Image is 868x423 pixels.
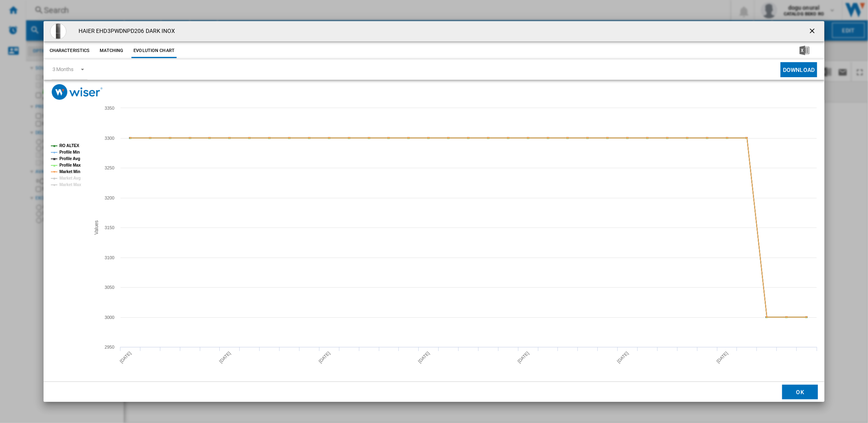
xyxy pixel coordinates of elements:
img: excel-24x24.png [800,46,809,55]
button: getI18NText('BUTTONS.CLOSE_DIALOG') [805,23,821,39]
tspan: [DATE] [715,351,729,364]
button: Download in Excel [787,43,822,58]
button: Matching [94,43,129,58]
tspan: Profile Avg [59,156,80,161]
tspan: [DATE] [119,351,132,364]
button: OK [782,384,818,399]
ng-md-icon: getI18NText('BUTTONS.CLOSE_DIALOG') [808,27,818,37]
h4: HAIER EHD3PWDNPD206 DARK INOX [74,27,175,35]
tspan: Profile Min [59,150,80,154]
md-dialog: Product popup [44,21,825,402]
img: ehd3pwdnpd206_01_b35b1b95.jpg [50,23,66,39]
tspan: 3000 [105,315,114,320]
tspan: 3150 [105,225,114,230]
tspan: Profile Max [59,163,81,167]
tspan: [DATE] [516,351,530,364]
tspan: [DATE] [218,351,232,364]
tspan: Market Avg [59,176,81,180]
tspan: [DATE] [616,351,630,364]
tspan: 3350 [105,106,114,111]
tspan: 3300 [105,136,114,141]
tspan: 2950 [105,345,114,349]
div: 3 Months [52,66,74,72]
tspan: 3250 [105,165,114,170]
button: Characteristics [48,43,92,58]
img: logo_wiser_300x94.png [52,84,103,100]
tspan: Market Max [59,182,81,187]
tspan: Values [93,221,99,235]
tspan: Market Min [59,169,80,174]
tspan: 3100 [105,255,114,260]
tspan: 3050 [105,285,114,290]
tspan: 3200 [105,195,114,200]
tspan: [DATE] [417,351,431,364]
button: Download [781,62,817,77]
tspan: RO ALTEX [59,143,79,148]
tspan: [DATE] [317,351,331,364]
button: Evolution chart [131,43,177,58]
